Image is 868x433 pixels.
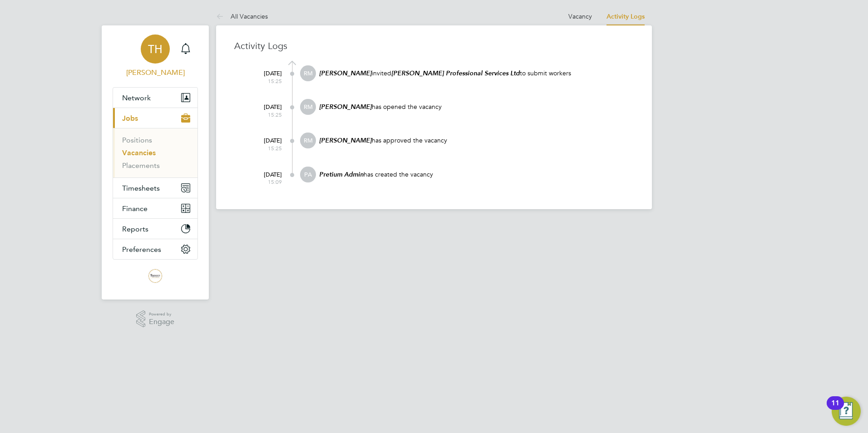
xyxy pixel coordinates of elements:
[136,310,175,328] a: Powered byEngage
[246,167,282,186] div: [DATE]
[122,225,148,233] span: Reports
[319,137,372,144] em: [PERSON_NAME]
[318,103,634,111] p: has opened the vacancy
[246,145,282,152] span: 15:25
[122,136,152,144] a: Positions
[246,99,282,118] div: [DATE]
[122,93,151,102] span: Network
[246,178,282,186] span: 15:09
[246,78,282,85] span: 15:25
[113,34,198,78] a: TH[PERSON_NAME]
[831,403,839,415] div: 11
[319,171,364,178] em: Pretium Admin
[318,69,634,78] p: invited to submit workers
[391,69,520,77] em: [PERSON_NAME] Professional Services Ltd
[122,148,156,157] a: Vacancies
[113,178,197,198] button: Timesheets
[246,111,282,118] span: 15:25
[148,269,163,283] img: trevettgroup-logo-retina.png
[113,269,198,283] a: Go to home page
[148,43,163,55] span: TH
[149,318,174,326] span: Engage
[300,133,316,148] span: RM
[234,40,634,52] h3: Activity Logs
[122,161,160,170] a: Placements
[568,12,592,20] a: Vacancy
[122,184,160,192] span: Timesheets
[318,136,634,145] p: has approved the vacancy
[122,204,148,213] span: Finance
[319,69,372,77] em: [PERSON_NAME]
[607,13,645,20] a: Activity Logs
[122,245,161,254] span: Preferences
[113,198,197,218] button: Finance
[832,397,861,426] button: Open Resource Center, 11 new notifications
[300,99,316,115] span: RM
[300,65,316,81] span: RM
[216,12,268,20] a: All Vacancies
[300,167,316,182] span: PA
[149,310,174,318] span: Powered by
[122,114,138,123] span: Jobs
[318,170,634,179] p: has created the vacancy
[113,128,197,177] div: Jobs
[319,103,372,111] em: [PERSON_NAME]
[246,133,282,152] div: [DATE]
[102,25,209,300] nav: Main navigation
[113,219,197,239] button: Reports
[113,88,197,108] button: Network
[113,67,198,78] span: Tommy Hunt
[246,65,282,84] div: [DATE]
[113,108,197,128] button: Jobs
[113,239,197,259] button: Preferences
